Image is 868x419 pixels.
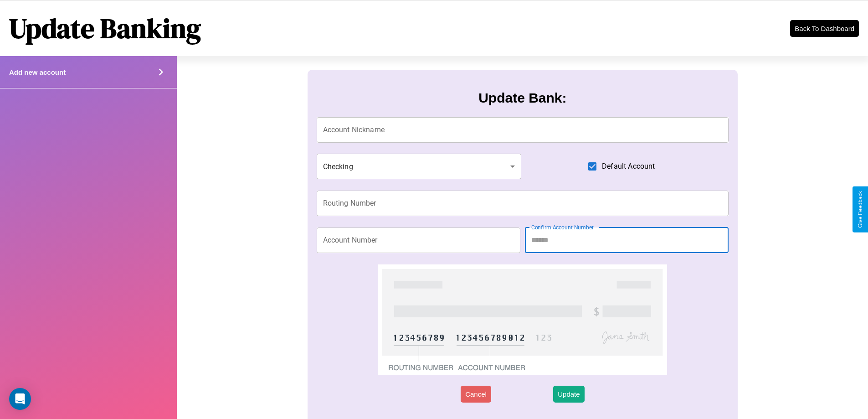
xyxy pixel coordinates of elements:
[602,161,655,172] span: Default Account
[531,223,594,231] label: Confirm Account Number
[478,90,566,106] h3: Update Bank:
[553,386,584,403] button: Update
[790,20,859,37] button: Back To Dashboard
[9,388,31,410] div: Open Intercom Messenger
[461,386,491,403] button: Cancel
[378,264,667,375] img: check
[9,10,201,47] h1: Update Banking
[317,154,522,179] div: Checking
[857,191,863,228] div: Give Feedback
[9,68,66,76] h4: Add new account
